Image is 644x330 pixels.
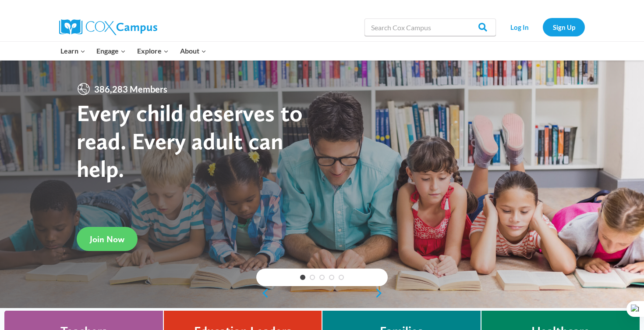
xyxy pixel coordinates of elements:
a: Log In [500,18,538,36]
a: next [375,288,388,298]
nav: Primary Navigation [55,42,212,60]
span: 386,283 Members [91,82,171,96]
a: Sign Up [543,18,585,36]
a: 1 [300,275,305,280]
a: 4 [329,275,334,280]
a: 2 [310,275,315,280]
div: content slider buttons [256,284,388,302]
img: Cox Campus [59,19,157,35]
nav: Secondary Navigation [500,18,585,36]
strong: Every child deserves to read. Every adult can help. [77,99,303,183]
span: Join Now [90,234,124,244]
span: Engage [96,45,126,57]
span: Explore [137,45,169,57]
span: About [180,45,206,57]
a: 3 [319,275,325,280]
span: Learn [60,45,85,57]
a: previous [256,288,269,298]
input: Search Cox Campus [364,18,496,36]
a: 5 [339,275,344,280]
a: Join Now [77,227,138,251]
